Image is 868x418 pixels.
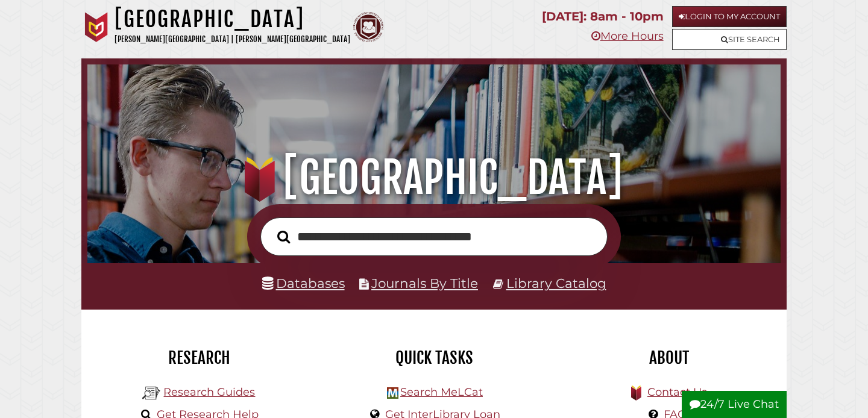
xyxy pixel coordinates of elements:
[672,6,787,27] a: Login to My Account
[271,227,296,247] button: Search
[506,275,606,291] a: Library Catalog
[262,275,345,291] a: Databases
[353,12,383,42] img: Calvin Theological Seminary
[115,33,350,46] p: [PERSON_NAME][GEOGRAPHIC_DATA] | [PERSON_NAME][GEOGRAPHIC_DATA]
[142,384,160,402] img: Hekman Library Logo
[101,151,768,204] h1: [GEOGRAPHIC_DATA]
[81,12,112,42] img: Calvin University
[163,385,255,399] a: Research Guides
[672,29,787,50] a: Site Search
[115,6,350,33] h1: [GEOGRAPHIC_DATA]
[542,6,664,27] p: [DATE]: 8am - 10pm
[591,30,664,43] a: More Hours
[400,385,483,399] a: Search MeLCat
[371,275,478,291] a: Journals By Title
[561,348,778,368] h2: About
[647,385,707,399] a: Contact Us
[387,387,398,399] img: Hekman Library Logo
[90,348,307,368] h2: Research
[277,229,290,243] i: Search
[325,348,542,368] h2: Quick Tasks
